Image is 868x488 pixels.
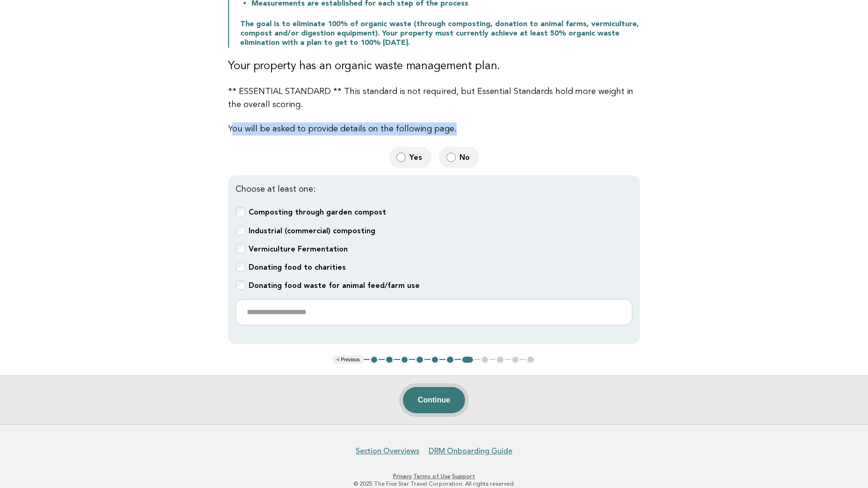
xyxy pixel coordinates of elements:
b: Donating food waste for animal feed/farm use [249,281,420,290]
b: Composting through garden compost [249,208,386,216]
b: Industrial (commercial) composting [249,226,375,235]
a: Privacy [393,473,412,480]
button: Continue [403,387,465,413]
b: Donating food to charities [249,263,346,272]
p: The goal is to eliminate 100% of organic waste (through composting, donation to animal farms, ver... [240,20,640,48]
a: Terms of Use [413,473,451,480]
button: 2 [385,355,394,365]
p: Choose at least one: [236,183,632,196]
button: 4 [415,355,424,365]
button: 1 [370,355,379,365]
input: No [446,152,456,162]
input: Yes [396,152,406,162]
p: · · [148,473,720,480]
button: 7 [461,355,474,365]
button: < Previous [333,355,363,365]
span: No [459,152,472,162]
b: Vermiculture Fermentation [249,244,348,253]
a: Section Overviews [356,446,419,456]
p: You will be asked to provide details on the following page. [228,122,640,136]
button: 3 [400,355,409,365]
a: Support [452,473,475,480]
h3: Your property has an organic waste management plan. [228,59,640,74]
p: ** ESSENTIAL STANDARD ** This standard is not required, but Essential Standards hold more weight ... [228,85,640,111]
p: © 2025 The Five Star Travel Corporation. All rights reserved. [148,480,720,488]
button: 6 [445,355,455,365]
a: DRM Onboarding Guide [429,446,512,456]
button: 5 [430,355,440,365]
span: Yes [409,152,424,162]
